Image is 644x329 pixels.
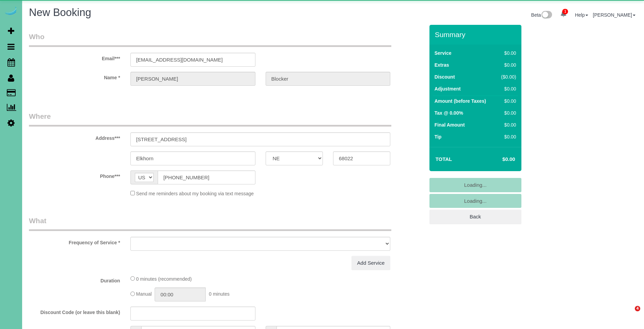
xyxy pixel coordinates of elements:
div: $0.00 [498,50,516,56]
label: Discount [435,73,455,80]
label: Tax @ 0.00% [435,110,463,116]
span: 4 [635,306,640,311]
span: Manual [136,292,152,297]
span: 0 minutes [209,292,230,297]
label: Tip [435,133,442,140]
label: Extras [435,62,449,68]
h3: Summary [435,31,518,38]
a: Add Service [351,256,391,270]
div: ($0.00) [498,73,516,80]
div: $0.00 [498,121,516,128]
label: Amount (before Taxes) [435,98,486,104]
div: $0.00 [498,62,516,68]
label: Name * [24,72,125,81]
label: Frequency of Service * [24,237,125,246]
strong: Total [436,156,452,162]
h4: $0.00 [482,157,515,162]
iframe: Intercom live chat [621,306,637,322]
div: $0.00 [498,133,516,140]
a: Help [575,12,588,18]
legend: Who [29,32,391,47]
a: [PERSON_NAME] [593,12,635,18]
label: Final Amount [435,121,465,128]
span: New Booking [29,6,91,18]
a: Beta [531,12,552,18]
label: Adjustment [435,85,461,92]
div: $0.00 [498,110,516,116]
label: Service [435,50,452,56]
label: Discount Code (or leave this blank) [24,307,125,316]
span: 0 minutes (recommended) [136,276,192,282]
span: 1 [562,9,568,14]
div: $0.00 [498,98,516,104]
legend: What [29,216,391,231]
img: Automaid Logo [4,7,18,16]
label: Duration [24,275,125,284]
div: $0.00 [498,85,516,92]
a: 1 [557,7,570,22]
legend: Where [29,111,391,127]
span: Send me reminders about my booking via text message [136,191,254,196]
img: New interface [541,11,552,20]
a: Back [429,210,521,224]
